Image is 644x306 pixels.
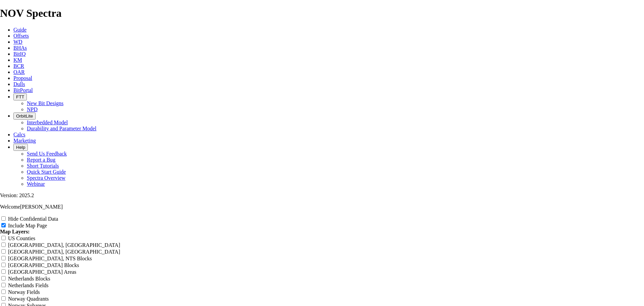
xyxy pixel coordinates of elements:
label: Netherlands Blocks [8,276,50,281]
label: [GEOGRAPHIC_DATA], [GEOGRAPHIC_DATA] [8,242,120,248]
label: US Counties [8,235,35,241]
span: OrbitLite [16,114,33,119]
a: Calcs [13,132,25,137]
a: Proposal [13,75,32,81]
a: WD [13,39,22,45]
a: BHAs [13,45,27,51]
a: Webinar [27,181,45,187]
a: Report a Bug [27,157,55,163]
button: Help [13,144,28,151]
a: Dulls [13,81,25,87]
button: OrbitLite [13,113,36,120]
a: Interbedded Model [27,120,68,125]
a: Offsets [13,33,29,39]
a: BitPortal [13,87,33,93]
a: BCR [13,63,24,69]
label: [GEOGRAPHIC_DATA], NTS Blocks [8,256,92,261]
label: Norway Fields [8,289,40,295]
span: Help [16,145,25,150]
a: KM [13,57,22,63]
a: Short Tutorials [27,163,59,169]
label: [GEOGRAPHIC_DATA] Blocks [8,262,79,268]
label: [GEOGRAPHIC_DATA] Areas [8,269,76,275]
a: New Bit Designs [27,100,63,106]
a: NPD [27,106,38,112]
a: Durability and Parameter Model [27,126,97,131]
a: Spectra Overview [27,175,65,181]
a: Marketing [13,138,36,143]
a: Guide [13,27,26,33]
a: OAR [13,69,25,75]
a: Quick Start Guide [27,169,66,175]
label: Hide Confidential Data [8,216,58,222]
label: Include Map Page [8,223,47,228]
label: Netherlands Fields [8,282,48,288]
span: [PERSON_NAME] [20,204,63,210]
label: Norway Quadrants [8,296,49,302]
a: BitIQ [13,51,25,57]
a: Send Us Feedback [27,151,67,157]
label: [GEOGRAPHIC_DATA], [GEOGRAPHIC_DATA] [8,249,120,255]
span: FTT [16,94,24,99]
button: FTT [13,93,27,100]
